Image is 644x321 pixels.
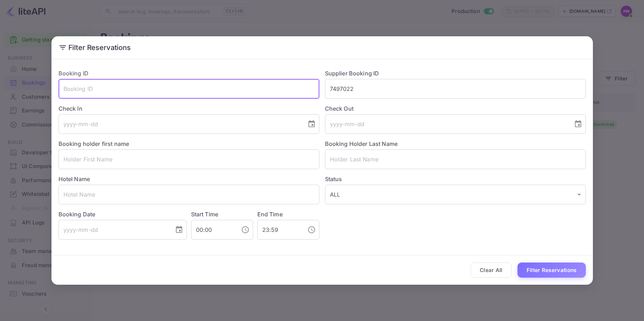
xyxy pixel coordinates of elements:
label: Check Out [325,104,586,113]
input: yyyy-mm-dd [59,114,302,134]
h2: Filter Reservations [51,36,593,59]
input: yyyy-mm-dd [59,220,169,240]
label: Booking holder first name [59,140,129,147]
div: ALL [325,185,586,204]
button: Choose time, selected time is 12:00 AM [238,223,252,237]
button: Choose date [172,223,186,237]
label: Booking Date [59,210,187,218]
button: Choose time, selected time is 11:59 PM [305,223,319,237]
label: Supplier Booking ID [325,70,379,77]
label: Booking Holder Last Name [325,140,398,147]
input: yyyy-mm-dd [325,114,568,134]
input: Hotel Name [59,185,319,204]
button: Clear All [471,263,512,278]
input: hh:mm [257,220,302,240]
input: Holder First Name [59,149,319,169]
label: Status [325,175,586,183]
label: Start Time [191,211,219,218]
button: Choose date [571,117,585,131]
input: Holder Last Name [325,149,586,169]
input: Booking ID [59,79,319,99]
input: hh:mm [191,220,235,240]
label: Booking ID [59,70,89,77]
input: Supplier Booking ID [325,79,586,99]
label: End Time [257,211,283,218]
button: Filter Reservations [517,263,586,278]
label: Hotel Name [59,175,90,183]
button: Choose date [305,117,319,131]
label: Check In [59,104,319,113]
